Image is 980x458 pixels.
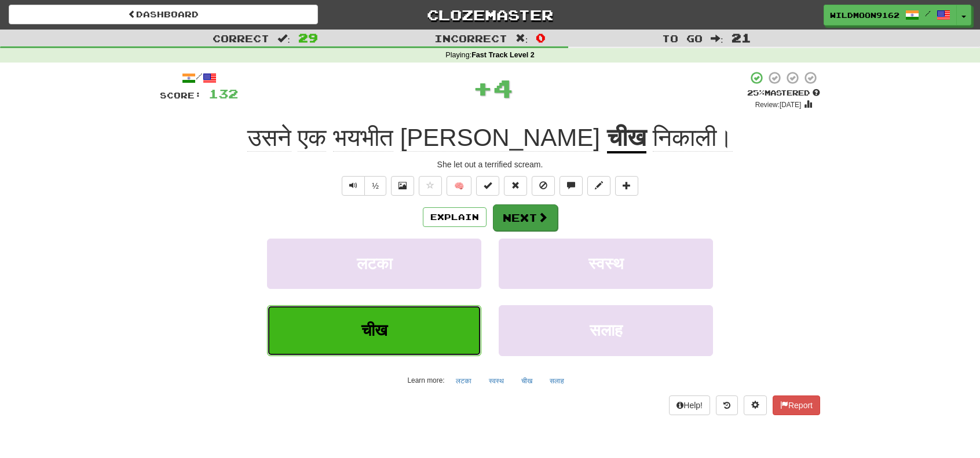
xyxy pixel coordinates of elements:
[298,124,326,152] span: एक
[335,5,645,25] a: Clozemaster
[160,159,820,170] div: She let out a terrified scream.
[400,124,600,152] span: [PERSON_NAME]
[515,372,539,390] button: चीख
[160,90,202,100] span: Score:
[482,372,510,390] button: स्वस्थ
[773,395,820,415] button: Report
[391,176,414,196] button: Show image (alt+x)
[209,86,238,101] span: 132
[499,305,713,356] button: सलाह
[342,176,365,196] button: Play sentence audio (ctl+space)
[247,124,291,152] span: उसने
[532,176,555,196] button: Ignore sentence (alt+i)
[747,88,820,98] div: Mastered
[423,207,487,227] button: Explain
[536,31,546,45] span: 0
[473,71,493,105] span: +
[364,176,386,196] button: ½
[434,32,507,44] span: Incorrect
[419,176,442,196] button: Favorite sentence (alt+f)
[493,74,513,102] span: 4
[747,88,765,97] span: 25 %
[476,176,499,196] button: Set this sentence to 100% Mastered (alt+m)
[447,176,471,196] button: 🧠
[515,34,528,43] span: :
[615,176,638,196] button: Add to collection (alt+a)
[361,321,387,339] span: चीख
[662,32,703,44] span: To go
[213,32,269,44] span: Correct
[607,124,646,153] u: चीख
[925,9,931,17] span: /
[267,239,481,289] button: लटका
[471,51,535,59] strong: Fast Track Level 2
[824,5,957,25] a: WildMoon9162 /
[755,101,802,109] small: Review: [DATE]
[653,124,733,152] span: निकाली।
[830,10,899,20] span: WildMoon9162
[543,372,571,390] button: सलाह
[9,5,318,24] a: Dashboard
[160,71,238,85] div: /
[499,239,713,289] button: स्वस्थ
[298,31,318,45] span: 29
[407,376,444,384] small: Learn more:
[716,395,738,415] button: Round history (alt+y)
[504,176,527,196] button: Reset to 0% Mastered (alt+r)
[339,176,386,196] div: Text-to-speech controls
[493,204,558,231] button: Next
[669,395,710,415] button: Help!
[357,255,392,273] span: लटका
[560,176,583,196] button: Discuss sentence (alt+u)
[732,31,751,45] span: 21
[590,321,623,339] span: सलाह
[587,176,610,196] button: Edit sentence (alt+d)
[277,34,290,43] span: :
[267,305,481,356] button: चीख
[333,124,393,152] span: भयभीत
[588,255,623,273] span: स्वस्थ
[711,34,723,43] span: :
[449,372,478,390] button: लटका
